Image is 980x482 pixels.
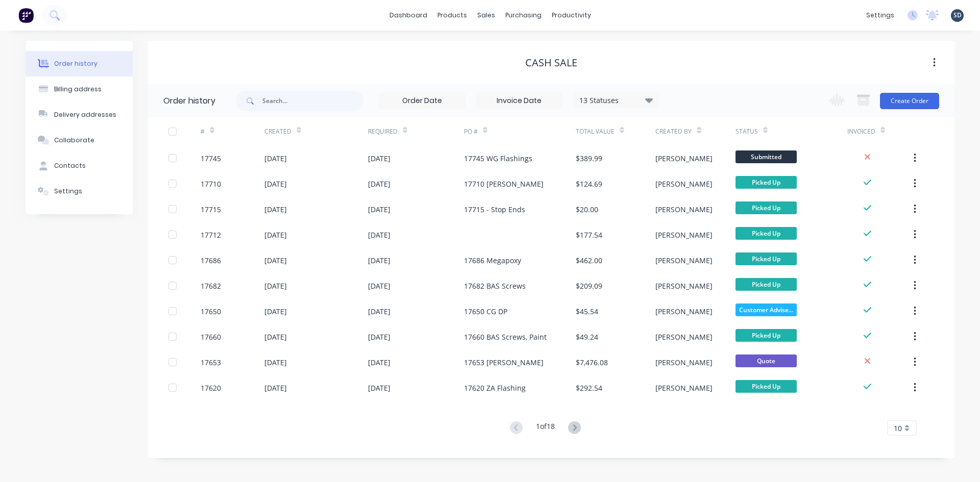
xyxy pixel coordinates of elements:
[264,204,287,215] div: [DATE]
[576,117,655,145] div: Total Value
[655,117,735,145] div: Created By
[655,127,692,136] div: Created By
[464,332,547,342] div: 17660 BAS Screws, Paint
[264,383,287,393] div: [DATE]
[736,303,797,316] span: Customer Advise...
[536,421,555,436] div: 1 of 18
[576,127,615,136] div: Total Value
[655,204,713,215] div: [PERSON_NAME]
[464,204,525,215] div: 17715 - Stop Ends
[26,179,133,204] button: Settings
[26,51,133,77] button: Order history
[368,357,390,368] div: [DATE]
[368,383,390,393] div: [DATE]
[54,59,97,68] div: Order history
[576,281,602,291] div: $209.09
[576,383,602,393] div: $292.54
[476,93,562,109] input: Invoice Date
[264,127,291,136] div: Created
[262,91,363,111] input: Search...
[26,77,133,102] button: Billing address
[655,179,713,189] div: [PERSON_NAME]
[576,255,602,266] div: $462.00
[201,357,221,368] div: 17653
[201,306,221,317] div: 17650
[54,187,82,196] div: Settings
[880,93,939,109] button: Create Order
[655,153,713,164] div: [PERSON_NAME]
[264,357,287,368] div: [DATE]
[736,201,797,214] span: Picked Up
[368,127,398,136] div: Required
[201,281,221,291] div: 17682
[368,255,390,266] div: [DATE]
[525,57,577,69] div: Cash Sale
[432,8,472,23] div: products
[264,306,287,317] div: [DATE]
[464,127,478,136] div: PO #
[464,281,526,291] div: 17682 BAS Screws
[368,153,390,164] div: [DATE]
[576,204,598,215] div: $20.00
[26,128,133,153] button: Collaborate
[384,8,432,23] a: dashboard
[368,306,390,317] div: [DATE]
[847,127,875,136] div: Invoiced
[464,255,521,266] div: 17686 Megapoxy
[201,179,221,189] div: 17710
[736,150,797,163] span: Submitted
[18,8,34,23] img: Factory
[576,179,602,189] div: $124.69
[655,230,713,240] div: [PERSON_NAME]
[201,383,221,393] div: 17620
[576,230,602,240] div: $177.54
[201,204,221,215] div: 17715
[464,383,526,393] div: 17620 ZA Flashing
[264,255,287,266] div: [DATE]
[547,8,596,23] div: productivity
[201,255,221,266] div: 17686
[201,153,221,164] div: 17745
[736,354,797,367] span: Quote
[472,8,500,23] div: sales
[847,117,911,145] div: Invoiced
[54,85,102,94] div: Billing address
[576,306,598,317] div: $45.54
[736,252,797,265] span: Picked Up
[26,102,133,128] button: Delivery addresses
[464,179,544,189] div: 17710 [PERSON_NAME]
[368,230,390,240] div: [DATE]
[368,179,390,189] div: [DATE]
[368,204,390,215] div: [DATE]
[736,329,797,342] span: Picked Up
[163,95,215,107] div: Order history
[379,93,465,109] input: Order Date
[368,332,390,342] div: [DATE]
[861,8,899,23] div: settings
[576,153,602,164] div: $389.99
[264,179,287,189] div: [DATE]
[736,117,847,145] div: Status
[736,176,797,189] span: Picked Up
[264,117,368,145] div: Created
[368,281,390,291] div: [DATE]
[655,281,713,291] div: [PERSON_NAME]
[201,127,205,136] div: #
[655,306,713,317] div: [PERSON_NAME]
[576,357,608,368] div: $7,476.08
[500,8,547,23] div: purchasing
[54,161,86,170] div: Contacts
[576,332,598,342] div: $49.24
[573,95,659,106] div: 13 Statuses
[264,281,287,291] div: [DATE]
[464,357,544,368] div: 17653 [PERSON_NAME]
[26,153,133,179] button: Contacts
[264,153,287,164] div: [DATE]
[464,153,532,164] div: 17745 WG Flashings
[201,230,221,240] div: 17712
[201,117,264,145] div: #
[464,306,507,317] div: 17650 CG DP
[264,332,287,342] div: [DATE]
[54,110,116,119] div: Delivery addresses
[953,11,962,20] span: SD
